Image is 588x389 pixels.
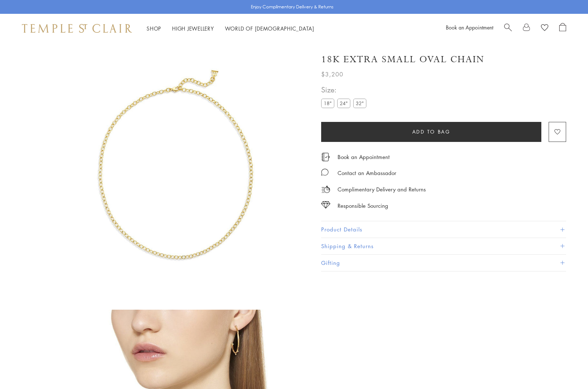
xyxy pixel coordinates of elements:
[321,70,343,79] span: $3,200
[47,43,304,299] img: N88863-XSOV18
[321,168,328,176] img: MessageIcon-01_2.svg
[251,3,334,11] p: Enjoy Complimentary Delivery & Returns
[321,84,369,96] span: Size:
[321,238,566,254] button: Shipping & Returns
[225,25,314,32] a: World of [DEMOGRAPHIC_DATA]World of [DEMOGRAPHIC_DATA]
[353,99,366,108] label: 32"
[446,24,493,31] a: Book an Appointment
[147,25,161,32] a: ShopShop
[321,185,330,194] img: icon_delivery.svg
[321,99,334,108] label: 18"
[321,201,330,209] img: icon_sourcing.svg
[559,23,566,34] a: Open Shopping Bag
[338,185,426,194] p: Complimentary Delivery and Returns
[321,221,566,238] button: Product Details
[504,23,512,34] a: Search
[321,122,541,142] button: Add to bag
[338,201,388,210] div: Responsible Sourcing
[338,168,396,178] div: Contact an Ambassador
[172,25,214,32] a: High JewelleryHigh Jewellery
[321,255,566,271] button: Gifting
[338,153,390,161] a: Book an Appointment
[412,128,451,136] span: Add to bag
[337,99,350,108] label: 24"
[321,153,330,161] img: icon_appointment.svg
[541,23,548,34] a: View Wishlist
[22,24,132,33] img: Temple St. Clair
[147,24,314,33] nav: Main navigation
[321,53,484,66] h1: 18K Extra Small Oval Chain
